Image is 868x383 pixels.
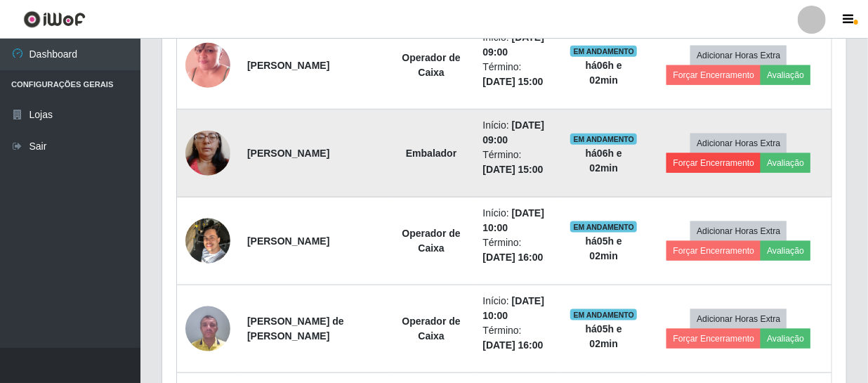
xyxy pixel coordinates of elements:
button: Adicionar Horas Extra [690,309,787,329]
button: Forçar Encerramento [666,65,761,85]
strong: [PERSON_NAME] [247,148,329,159]
button: Adicionar Horas Extra [690,134,787,153]
li: Início: [482,118,553,148]
span: EM ANDAMENTO [570,134,637,145]
button: Avaliação [761,65,810,85]
img: 1752079661921.jpeg [185,25,230,105]
span: EM ANDAMENTO [570,309,637,320]
strong: Embalador [406,148,456,159]
li: Início: [482,294,553,323]
strong: há 05 h e 02 min [586,323,622,349]
li: Início: [482,30,553,60]
span: EM ANDAMENTO [570,46,637,57]
time: [DATE] 10:00 [482,295,544,321]
time: [DATE] 10:00 [482,207,544,233]
img: 1725217718320.jpeg [185,211,230,271]
button: Avaliação [761,241,810,261]
li: Término: [482,323,553,353]
strong: [PERSON_NAME] de [PERSON_NAME] [247,316,344,342]
button: Adicionar Horas Extra [690,221,787,241]
button: Avaliação [761,329,810,349]
span: EM ANDAMENTO [570,221,637,233]
img: 1734563088725.jpeg [185,299,230,358]
button: Forçar Encerramento [666,153,761,173]
button: Avaliação [761,153,810,173]
li: Término: [482,60,553,89]
strong: há 06 h e 02 min [586,60,622,86]
strong: Operador de Caixa [402,52,461,78]
strong: há 06 h e 02 min [586,148,622,174]
time: [DATE] 16:00 [482,339,543,351]
li: Término: [482,235,553,265]
time: [DATE] 09:00 [482,119,544,145]
time: [DATE] 16:00 [482,252,543,263]
strong: [PERSON_NAME] [247,60,329,71]
strong: há 05 h e 02 min [586,235,622,261]
li: Término: [482,148,553,177]
strong: Operador de Caixa [402,316,461,342]
button: Adicionar Horas Extra [690,46,787,65]
strong: Operador de Caixa [402,228,461,254]
button: Forçar Encerramento [666,241,761,261]
li: Início: [482,206,553,235]
time: [DATE] 15:00 [482,76,543,87]
button: Forçar Encerramento [666,329,761,349]
img: CoreUI Logo [23,11,86,28]
strong: [PERSON_NAME] [247,235,329,247]
img: 1755643695220.jpeg [185,113,230,193]
time: [DATE] 15:00 [482,164,543,175]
